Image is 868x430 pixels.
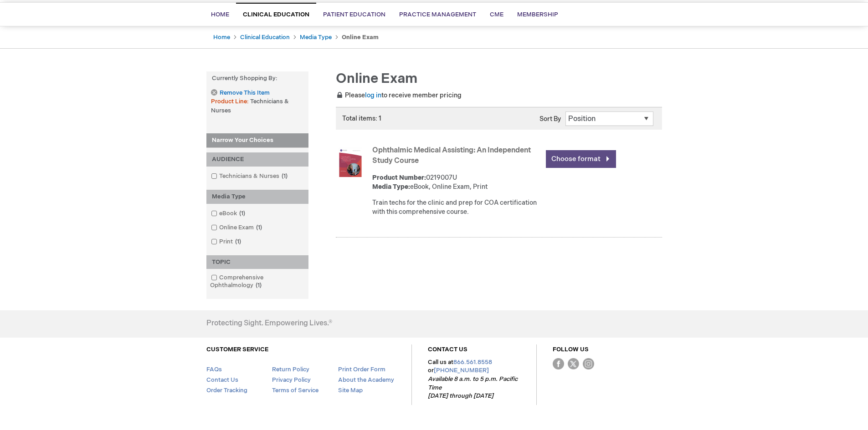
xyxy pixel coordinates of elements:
[209,209,249,218] a: eBook1
[372,173,541,192] div: 0219007U eBook, Online Exam, Print
[209,172,291,181] a: Technicians & Nurses1
[336,91,462,99] span: Please to receive member pricing
[206,133,308,148] strong: Narrow Your Choices
[300,34,332,41] a: Media Type
[206,387,247,394] a: Order Tracking
[279,172,290,180] span: 1
[206,152,308,167] div: AUDIENCE
[211,89,269,97] a: Remove This Item
[453,359,492,366] a: 866.561.8558
[206,71,308,86] strong: Currently Shopping by:
[220,89,270,97] span: Remove This Item
[206,319,332,328] h4: Protecting Sight. Empowering Lives.®
[365,91,381,99] a: log in
[372,174,426,182] strong: Product Number:
[213,34,230,41] a: Home
[338,366,385,373] a: Print Order Form
[211,11,229,18] span: Home
[206,346,268,353] a: CUSTOMER SERVICE
[211,98,250,105] span: Product Line
[568,358,579,369] img: Twitter
[206,376,238,384] a: Contact Us
[272,376,311,384] a: Privacy Policy
[342,34,379,41] strong: Online Exam
[372,183,410,191] strong: Media Type:
[428,346,467,353] a: CONTACT US
[372,198,541,217] div: Train techs for the clinic and prep for COA certification with this comprehensive course.
[323,11,385,18] span: Patient Education
[243,11,309,18] span: Clinical Education
[372,146,531,165] a: Ophthalmic Medical Assisting: An Independent Study Course
[428,375,518,400] em: Available 8 a.m. to 5 p.m. Pacific Time [DATE] through [DATE]
[206,255,308,269] div: TOPIC
[338,387,363,394] a: Site Map
[253,282,264,289] span: 1
[237,210,247,217] span: 1
[206,190,308,204] div: Media Type
[209,223,266,232] a: Online Exam1
[240,34,290,41] a: Clinical Education
[209,273,306,290] a: Comprehensive Ophthalmology1
[272,387,318,394] a: Terms of Service
[399,11,476,18] span: Practice Management
[336,148,365,177] img: Ophthalmic Medical Assisting: An Independent Study Course
[233,238,243,245] span: 1
[338,376,394,384] a: About the Academy
[583,358,594,369] img: instagram
[211,98,289,114] span: Technicians & Nurses
[546,150,616,168] a: Choose format
[553,346,589,353] a: FOLLOW US
[428,358,520,400] p: Call us at or
[553,358,564,369] img: Facebook
[342,115,381,122] span: Total items: 1
[254,224,264,231] span: 1
[272,366,309,373] a: Return Policy
[209,238,245,246] a: Print1
[539,115,561,123] label: Sort By
[434,367,489,374] a: [PHONE_NUMBER]
[336,71,417,87] span: Online Exam
[517,11,558,18] span: Membership
[206,366,222,373] a: FAQs
[490,11,503,18] span: CME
